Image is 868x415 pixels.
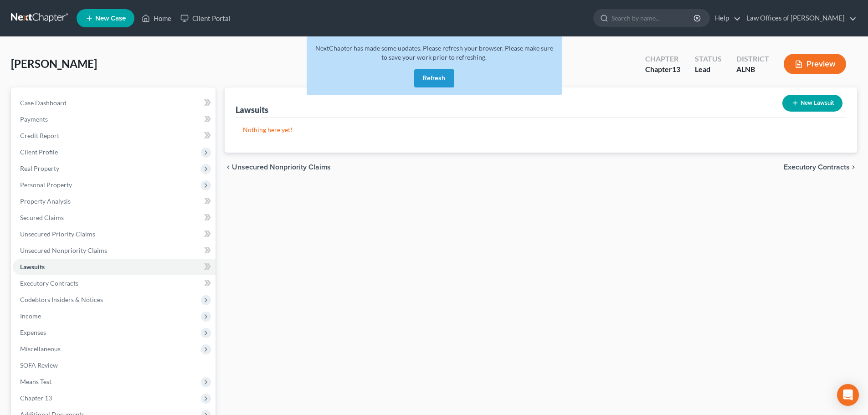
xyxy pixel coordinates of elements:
[20,394,52,402] span: Chapter 13
[20,279,78,287] span: Executory Contracts
[837,384,859,406] div: Open Intercom Messenger
[13,193,216,210] a: Property Analysis
[20,181,72,189] span: Personal Property
[20,378,51,385] span: Means Test
[20,296,103,303] span: Codebtors Insiders & Notices
[13,242,216,259] a: Unsecured Nonpriority Claims
[611,10,695,26] input: Search by name...
[95,15,126,22] span: New Case
[20,99,67,107] span: Case Dashboard
[225,164,232,171] i: chevron_left
[742,10,857,26] a: Law Offices of [PERSON_NAME]
[414,69,454,87] button: Refresh
[20,197,71,205] span: Property Analysis
[784,164,857,171] button: Executory Contracts chevron_right
[20,214,64,221] span: Secured Claims
[13,275,216,292] a: Executory Contracts
[645,64,680,75] div: Chapter
[710,10,741,26] a: Help
[736,64,769,75] div: ALNB
[13,259,216,275] a: Lawsuits
[20,361,58,369] span: SOFA Review
[137,10,176,26] a: Home
[645,54,680,64] div: Chapter
[315,44,553,61] span: NextChapter has made some updates. Please refresh your browser. Please make sure to save your wor...
[11,57,97,70] span: [PERSON_NAME]
[695,54,722,64] div: Status
[20,132,59,139] span: Credit Report
[736,54,769,64] div: District
[672,65,680,73] span: 13
[236,104,268,115] div: Lawsuits
[784,54,846,74] button: Preview
[13,128,216,144] a: Credit Report
[20,230,95,238] span: Unsecured Priority Claims
[13,111,216,128] a: Payments
[243,125,839,134] p: Nothing here yet!
[13,210,216,226] a: Secured Claims
[20,263,45,271] span: Lawsuits
[20,164,59,172] span: Real Property
[225,164,331,171] button: chevron_left Unsecured Nonpriority Claims
[20,312,41,320] span: Income
[782,95,842,112] button: New Lawsuit
[13,95,216,111] a: Case Dashboard
[20,328,46,336] span: Expenses
[13,357,216,374] a: SOFA Review
[20,115,48,123] span: Payments
[784,164,850,171] span: Executory Contracts
[232,164,331,171] span: Unsecured Nonpriority Claims
[176,10,235,26] a: Client Portal
[20,246,107,254] span: Unsecured Nonpriority Claims
[20,148,58,156] span: Client Profile
[695,64,722,75] div: Lead
[20,345,61,353] span: Miscellaneous
[850,164,857,171] i: chevron_right
[13,226,216,242] a: Unsecured Priority Claims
